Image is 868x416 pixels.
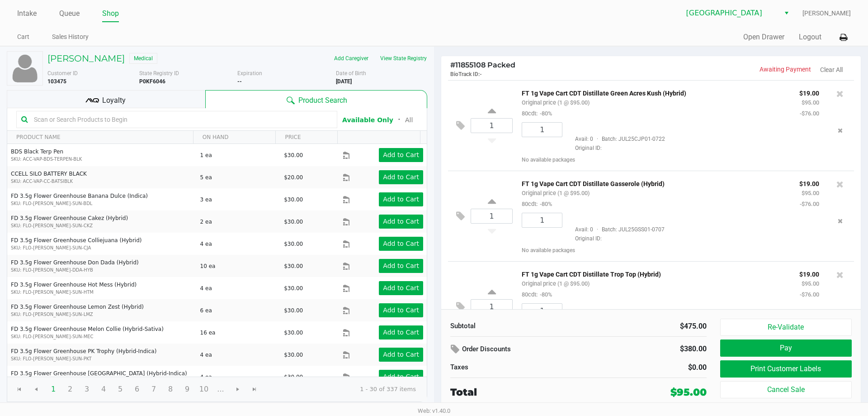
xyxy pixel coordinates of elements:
td: CCELL SILO BATTERY BLACK [7,166,196,188]
p: SKU: FLO-[PERSON_NAME]-DDA-HYB [11,267,193,273]
td: FD 3.5g Flower Greenhouse [GEOGRAPHIC_DATA] (Hybrid-Indica) [7,366,196,388]
span: Page 8 [162,381,179,398]
span: ᛫ [393,115,405,124]
button: Add to Cart [379,281,423,295]
span: Go to the first page [11,381,28,398]
td: 5 ea [196,166,280,188]
p: $19.00 [799,178,819,187]
p: SKU: ACC-VAP-CC-BATSIBLK [11,178,193,185]
app-button-loader: Add to Cart [383,329,419,336]
div: $380.00 [630,341,707,357]
small: $95.00 [802,190,819,196]
span: Product Search [298,95,347,106]
app-button-loader: Add to Cart [383,306,419,314]
app-button-loader: Add to Cart [383,351,419,358]
button: Print Customer Labels [720,360,852,378]
button: Open Drawer [743,32,784,43]
app-button-loader: Add to Cart [383,173,419,181]
small: Original price (1 @ $95.00) [522,280,590,287]
td: FD 3.5g Flower Greenhouse Colliejuana (Hybrid) [7,233,196,255]
span: Page 2 [61,381,79,398]
app-button-loader: Add to Cart [383,373,419,380]
p: SKU: FLO-[PERSON_NAME]-SUN-CKZ [11,222,193,229]
button: Select [780,5,793,21]
button: Clear All [820,65,843,75]
span: Page 10 [195,381,212,398]
a: Sales History [52,31,89,43]
span: $30.00 [284,330,303,336]
app-button-loader: Add to Cart [383,284,419,292]
button: Add to Cart [379,348,423,362]
button: Re-Validate [720,319,852,336]
button: Add to Cart [379,215,423,229]
p: SKU: FLO-[PERSON_NAME]-SUN-CJA [11,244,193,251]
td: FD 3.5g Flower Greenhouse Don Dada (Hybrid) [7,255,196,277]
p: $19.00 [799,87,819,97]
span: Web: v1.40.0 [418,407,450,414]
small: 80cdt: [522,110,552,117]
p: SKU: FLO-[PERSON_NAME]-SUN-PKT [11,355,193,362]
span: Page 11 [212,381,229,398]
button: Add to Cart [379,192,423,206]
app-button-loader: Add to Cart [383,196,419,203]
span: Go to the previous page [33,386,40,393]
div: No available packages [522,246,847,254]
button: Pay [720,339,852,357]
button: Add Caregiver [328,51,374,66]
span: Page 1 [45,381,62,398]
span: Date of Birth [336,70,366,77]
small: Original price (1 @ $95.00) [522,190,590,196]
td: 10 ea [196,255,280,277]
small: -$76.00 [800,201,819,207]
b: 103475 [47,78,66,85]
span: $30.00 [284,374,303,380]
span: Go to the previous page [28,381,45,398]
span: Go to the last page [251,386,258,393]
small: $95.00 [802,280,819,287]
p: SKU: FLO-[PERSON_NAME]-SUN-HTM [11,289,193,296]
td: BDS Black Terp Pen [7,144,196,166]
small: $95.00 [802,99,819,106]
td: FD 3.5g Flower Greenhouse Hot Mess (Hybrid) [7,277,196,299]
span: 11855108 Packed [450,61,515,69]
span: Go to the last page [246,381,263,398]
p: SKU: FLO-[PERSON_NAME]-SUN-LMZ [11,311,193,318]
p: $19.00 [799,268,819,278]
span: Go to the first page [16,386,23,393]
td: 4 ea [196,233,280,255]
button: View State Registry [374,51,427,66]
span: Avail: 0 Batch: JUL25CJP01-0722 [569,136,665,142]
p: Awaiting Payment [651,65,811,74]
td: 4 ea [196,344,280,366]
button: Add to Cart [379,303,423,317]
td: FD 3.5g Flower Greenhouse Banana Dulce (Indica) [7,188,196,210]
b: P0KF6046 [139,78,165,85]
button: Add to Cart [379,259,423,273]
button: Remove the package from the orderLine [834,213,846,230]
span: Page 4 [95,381,112,398]
small: Original price (1 @ $95.00) [522,99,590,106]
span: $30.00 [284,196,303,203]
input: Scan or Search Products to Begin [30,113,332,126]
span: - [480,71,482,77]
td: 2 ea [196,210,280,233]
div: $95.00 [670,385,707,400]
span: [PERSON_NAME] [802,9,851,18]
div: Data table [7,131,427,377]
small: 80cdt: [522,201,552,207]
th: PRODUCT NAME [7,131,193,144]
span: Expiration [237,70,262,77]
th: ON HAND [193,131,276,144]
span: Go to the next page [229,381,246,398]
span: Page 3 [78,381,95,398]
td: 4 ea [196,366,280,388]
span: $30.00 [284,307,303,314]
span: Original ID: [569,144,819,152]
span: Loyalty [102,95,126,106]
span: Page 9 [179,381,196,398]
div: Subtotal [450,321,572,331]
span: $30.00 [284,352,303,358]
a: Shop [102,7,119,20]
p: SKU: FLO-[PERSON_NAME]-SUN-MEC [11,333,193,340]
button: Add to Cart [379,370,423,384]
